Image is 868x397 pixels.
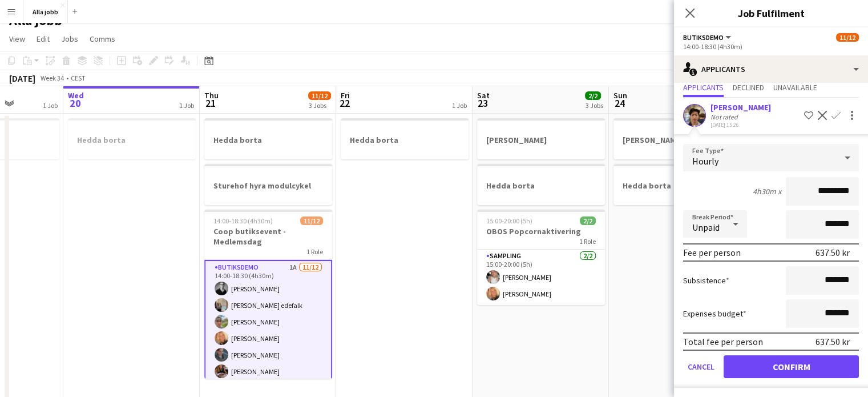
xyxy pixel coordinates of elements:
button: Cancel [683,355,719,378]
span: Thu [204,90,219,101]
span: 24 [612,97,627,110]
span: 15:00-20:00 (5h) [486,216,532,225]
div: [DATE] [9,73,35,84]
span: 20 [66,97,84,110]
button: Alla jobb [23,1,68,23]
div: 3 Jobs [586,101,603,110]
span: 2/2 [580,216,596,225]
div: 637.50 kr [815,336,850,347]
span: 23 [475,97,490,110]
app-card-role: Sampling2/215:00-20:00 (5h)[PERSON_NAME][PERSON_NAME] [477,250,605,305]
span: 11/12 [300,216,323,225]
h3: Coop butiksevent - Medlemsdag [204,226,332,247]
span: Applicants [683,83,724,91]
span: Edit [37,34,50,44]
div: 1 Job [179,101,194,110]
app-job-card: Hedda borta [68,118,196,159]
span: Hourly [692,155,718,167]
h3: Hedda borta [341,135,469,145]
h3: [PERSON_NAME] [477,135,605,145]
div: 637.50 kr [815,247,850,258]
span: 22 [339,97,350,110]
a: Comms [85,31,120,46]
span: 14:00-18:30 (4h30m) [213,216,273,225]
span: Wed [68,90,84,101]
h3: Hedda borta [68,135,196,145]
app-job-card: Hedda borta [477,164,605,205]
span: 1 Role [579,237,596,246]
h3: [PERSON_NAME] [613,135,741,145]
div: 4h30m x [753,186,781,197]
label: Subsistence [683,275,729,286]
div: 14:00-18:30 (4h30m) [683,42,859,51]
span: Unpaid [692,222,720,233]
div: Fee per person [683,247,741,258]
div: 1 Job [43,101,58,110]
span: 21 [203,97,219,110]
h3: Hedda borta [613,181,741,191]
app-job-card: [PERSON_NAME] [613,118,741,159]
h3: Hedda borta [204,135,332,145]
app-job-card: Hedda borta [204,118,332,159]
h3: OBOS Popcornaktivering [477,226,605,236]
div: Total fee per person [683,336,763,347]
div: 3 Jobs [309,101,330,110]
div: Applicants [674,55,868,83]
app-job-card: Hedda borta [341,118,469,159]
span: Butiksdemo [683,33,724,42]
span: Comms [90,34,115,44]
span: Week 34 [38,74,66,82]
span: 2/2 [585,91,601,100]
span: 11/12 [308,91,331,100]
span: Sun [613,90,627,101]
div: [PERSON_NAME] [710,102,771,113]
span: Unavailable [773,83,817,91]
div: 1 Job [452,101,467,110]
button: Confirm [724,355,859,378]
span: 1 Role [306,247,323,256]
app-job-card: 14:00-18:30 (4h30m)11/12Coop butiksevent - Medlemsdag1 RoleButiksdemo1A11/1214:00-18:30 (4h30m)[P... [204,210,332,379]
a: Edit [32,31,54,46]
div: [DATE] 15:26 [710,121,771,129]
span: 11/12 [836,33,859,42]
app-job-card: [PERSON_NAME] [477,118,605,159]
button: Butiksdemo [683,33,733,42]
span: Sat [477,90,490,101]
label: Expenses budget [683,308,746,319]
app-job-card: Sturehof hyra modulcykel [204,164,332,205]
div: CEST [71,74,86,82]
h3: Job Fulfilment [674,6,868,21]
a: Jobs [56,31,83,46]
app-job-card: 15:00-20:00 (5h)2/2OBOS Popcornaktivering1 RoleSampling2/215:00-20:00 (5h)[PERSON_NAME][PERSON_NAME] [477,210,605,305]
app-job-card: Hedda borta [613,164,741,205]
h3: Sturehof hyra modulcykel [204,181,332,191]
span: Jobs [61,34,78,44]
span: Declined [733,83,764,91]
a: View [5,31,30,46]
h3: Hedda borta [477,181,605,191]
span: Fri [341,90,350,101]
div: Not rated [710,113,740,121]
span: View [9,34,25,44]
